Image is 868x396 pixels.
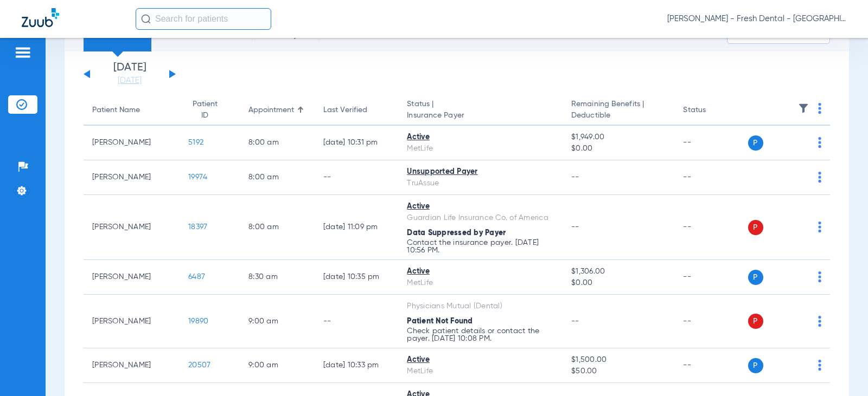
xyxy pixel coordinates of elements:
[84,260,180,295] td: [PERSON_NAME]
[240,260,315,295] td: 8:30 AM
[407,239,554,254] p: Contact the insurance payer. [DATE] 10:56 PM.
[188,273,205,281] span: 6487
[84,160,180,195] td: [PERSON_NAME]
[14,46,31,59] img: hamburger-icon
[571,143,666,154] span: $0.00
[674,260,748,295] td: --
[141,14,151,24] img: Search Icon
[188,361,210,369] span: 20507
[674,295,748,348] td: --
[798,103,809,114] img: filter.svg
[92,105,140,116] div: Patient Name
[323,105,367,116] div: Last Verified
[674,348,748,383] td: --
[315,348,399,383] td: [DATE] 10:33 PM
[571,173,579,181] span: --
[240,195,315,260] td: 8:00 AM
[748,270,763,285] span: P
[248,105,306,116] div: Appointment
[84,295,180,348] td: [PERSON_NAME]
[571,317,579,325] span: --
[315,260,399,295] td: [DATE] 10:35 PM
[240,126,315,160] td: 8:00 AM
[674,126,748,160] td: --
[22,8,59,27] img: Zuub Logo
[674,160,748,195] td: --
[315,195,399,260] td: [DATE] 11:09 PM
[674,95,748,126] th: Status
[571,132,666,143] span: $1,949.00
[84,348,180,383] td: [PERSON_NAME]
[748,220,763,235] span: P
[240,348,315,383] td: 9:00 AM
[818,172,821,183] img: group-dot-blue.svg
[407,317,473,325] span: Patient Not Found
[814,344,868,396] iframe: Chat Widget
[97,75,162,86] a: [DATE]
[571,354,666,366] span: $1,500.00
[92,105,171,116] div: Patient Name
[248,105,294,116] div: Appointment
[563,95,674,126] th: Remaining Benefits |
[188,223,207,231] span: 18397
[407,166,554,178] div: Unsupported Payer
[323,105,390,116] div: Last Verified
[674,195,748,260] td: --
[667,14,846,24] span: [PERSON_NAME] - Fresh Dental - [GEOGRAPHIC_DATA] | GDP
[818,103,821,114] img: group-dot-blue.svg
[407,301,554,312] div: Physicians Mutual (Dental)
[407,366,554,377] div: MetLife
[407,327,554,342] p: Check patient details or contact the payer. [DATE] 10:08 PM.
[188,99,231,121] div: Patient ID
[407,143,554,154] div: MetLife
[407,178,554,189] div: TruAssue
[407,201,554,212] div: Active
[97,62,162,86] li: [DATE]
[407,266,554,277] div: Active
[315,160,399,195] td: --
[407,229,506,237] span: Data Suppressed by Payer
[188,99,221,121] div: Patient ID
[571,277,666,289] span: $0.00
[398,95,563,126] th: Status |
[748,135,763,151] span: P
[240,160,315,195] td: 8:00 AM
[407,277,554,289] div: MetLife
[84,126,180,160] td: [PERSON_NAME]
[84,195,180,260] td: [PERSON_NAME]
[188,317,208,325] span: 19890
[571,223,579,231] span: --
[571,366,666,377] span: $50.00
[407,132,554,143] div: Active
[748,358,763,373] span: P
[818,316,821,327] img: group-dot-blue.svg
[748,314,763,329] span: P
[571,110,666,121] span: Deductible
[240,295,315,348] td: 9:00 AM
[188,173,207,181] span: 19974
[571,266,666,277] span: $1,306.00
[407,212,554,224] div: Guardian Life Insurance Co. of America
[818,137,821,148] img: group-dot-blue.svg
[818,271,821,282] img: group-dot-blue.svg
[407,354,554,366] div: Active
[136,8,271,30] input: Search for patients
[315,295,399,348] td: --
[818,222,821,232] img: group-dot-blue.svg
[315,126,399,160] td: [DATE] 10:31 PM
[188,139,203,146] span: 5192
[407,110,554,121] span: Insurance Payer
